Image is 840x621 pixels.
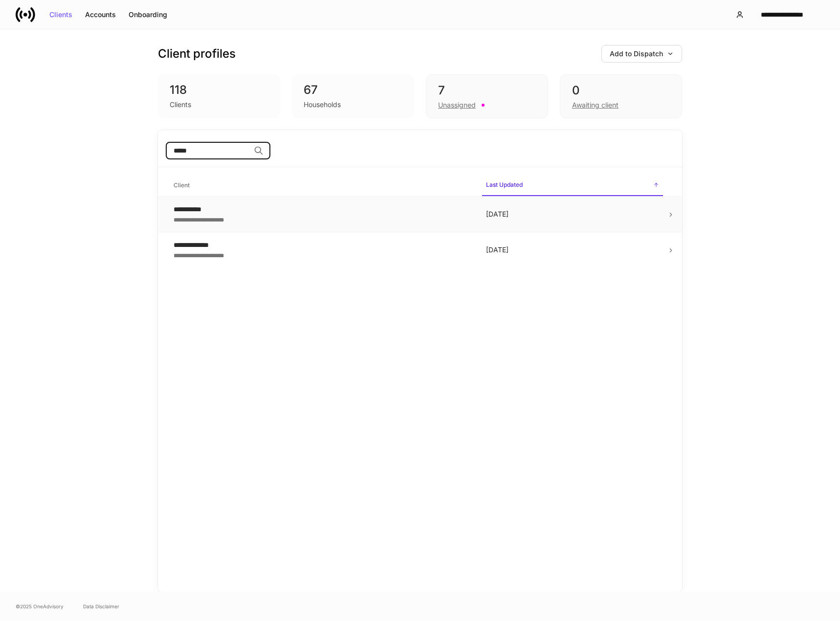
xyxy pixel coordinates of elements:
[601,45,682,63] button: Add to Dispatch
[610,50,674,57] div: Add to Dispatch
[85,11,116,18] div: Accounts
[158,46,236,62] h3: Client profiles
[304,82,402,98] div: 67
[170,176,474,196] span: Client
[83,602,119,610] a: Data Disclaimer
[486,209,659,219] p: [DATE]
[129,11,167,18] div: Onboarding
[572,83,670,98] div: 0
[79,7,122,22] button: Accounts
[174,180,190,190] h6: Client
[122,7,174,22] button: Onboarding
[16,602,64,610] span: © 2025 OneAdvisory
[304,100,341,110] div: Households
[170,82,268,98] div: 118
[486,245,659,255] p: [DATE]
[482,175,663,196] span: Last Updated
[49,11,72,18] div: Clients
[43,7,79,22] button: Clients
[438,83,536,98] div: 7
[572,100,619,110] div: Awaiting client
[426,74,548,118] div: 7Unassigned
[486,180,523,189] h6: Last Updated
[438,100,476,110] div: Unassigned
[560,74,682,118] div: 0Awaiting client
[170,100,191,110] div: Clients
